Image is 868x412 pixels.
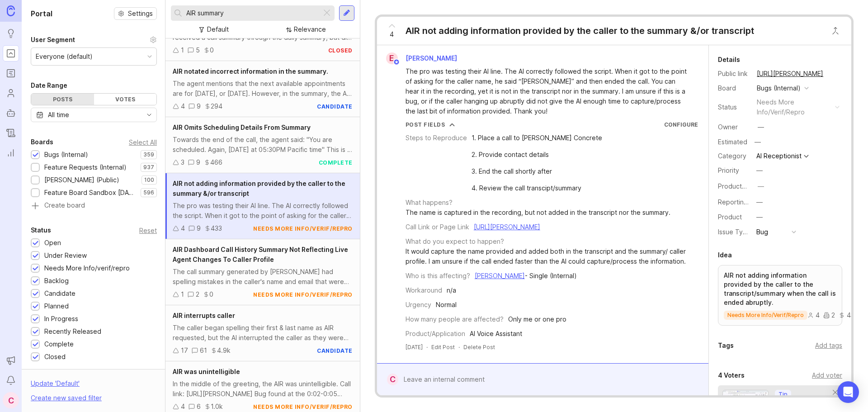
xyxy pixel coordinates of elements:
[181,157,184,167] div: 3
[173,379,353,399] div: In the middle of the greeting, the AIR was unintelligible. Call link: [URL][PERSON_NAME] Bug foun...
[436,300,457,310] div: Normal
[210,45,214,55] div: 0
[196,157,200,167] div: 9
[381,52,464,64] a: E[PERSON_NAME]
[173,267,353,287] div: The call summary generated by [PERSON_NAME] had spelling mistakes in the caller's name and email ...
[196,45,200,55] div: 5
[217,346,231,355] div: 4.9k
[31,379,80,393] div: Update ' Default '
[36,52,93,62] div: Everyone (default)
[718,122,750,132] div: Owner
[211,223,222,233] div: 433
[3,25,19,42] a: Ideas
[143,164,154,171] p: 937
[181,45,184,55] div: 1
[755,180,767,192] button: ProductboardID
[31,94,94,105] div: Posts
[328,47,353,54] div: closed
[718,340,734,351] div: Tags
[757,97,831,117] div: needs more info/verif/repro
[44,251,87,260] div: Under Review
[196,289,199,299] div: 2
[165,173,360,239] a: AIR not adding information provided by the caller to the summary &/or transcriptThe pro was testi...
[173,312,235,319] span: AIR interrupts caller
[3,65,19,81] a: Roadmaps
[406,54,457,62] span: [PERSON_NAME]
[165,239,360,305] a: AIR Dashboard Call History Summary Not Reflecting Live Agent Changes To Caller ProfileThe call su...
[406,222,469,232] div: Call Link or Page Link
[31,202,157,210] a: Create board
[724,271,836,307] p: AIR not adding information provided by the caller to the transcript/summary when the call is ende...
[393,59,400,66] img: member badge
[756,227,768,237] div: Bug
[718,69,750,79] div: Public link
[143,189,154,196] p: 596
[823,312,835,318] div: 2
[826,22,844,40] button: Close button
[758,181,764,191] div: —
[718,265,842,326] a: AIR not adding information provided by the caller to the transcript/summary when the call is ende...
[431,343,455,351] div: Edit Post
[173,67,328,75] span: AIR notated incorrect information in the summary.
[718,198,766,206] label: Reporting Team
[173,180,345,197] span: AIR not adding information provided by the caller to the summary &/or transcript
[475,271,577,281] div: - Single (Internal)
[44,263,130,273] div: Needs More Info/verif/repro
[317,103,353,110] div: candidate
[44,188,136,198] div: Feature Board Sandbox [DATE]
[406,329,465,339] div: Product/Application
[7,5,15,16] img: Canny Home
[319,159,353,166] div: complete
[44,238,61,248] div: Open
[718,228,751,236] label: Issue Type
[447,285,456,295] div: n/a
[31,34,75,45] div: User Segment
[139,228,157,233] div: Reset
[165,305,360,361] a: AIR interrupts callerThe caller began spelling their first & last name as AIR requested, but the ...
[317,347,353,355] div: candidate
[44,314,78,324] div: In Progress
[48,110,69,120] div: All time
[718,54,740,65] div: Details
[756,212,763,222] div: —
[815,341,842,350] div: Add tags
[209,289,213,299] div: 0
[754,68,826,80] a: [URL][PERSON_NAME]
[173,368,240,375] span: AIR was unintelligible
[44,339,74,349] div: Complete
[181,289,184,299] div: 1
[839,312,858,318] div: 433
[181,223,185,233] div: 4
[44,276,69,286] div: Backlog
[718,213,742,221] label: Product
[173,201,353,221] div: The pro was testing their AI line. The AI correctly followed the script. When it got to the point...
[3,352,19,369] button: Announcements
[475,272,525,279] a: [PERSON_NAME]
[390,29,394,39] span: 4
[211,402,223,412] div: 1.0k
[197,223,201,233] div: 9
[406,246,698,266] div: It would capture the name provided and added both in the transcript and the summary/ caller profi...
[756,197,763,207] div: —
[181,402,185,412] div: 4
[426,343,428,351] div: ·
[165,61,360,117] a: AIR notated incorrect information in the summary.The agent mentions that the next available appoi...
[718,182,766,190] label: ProductboardID
[406,271,470,281] div: Who is this affecting?
[211,101,222,111] div: 294
[31,137,53,147] div: Boards
[44,352,66,362] div: Closed
[718,139,747,145] div: Estimated
[837,381,859,403] div: Open Intercom Messenger
[3,85,19,101] a: Users
[756,166,763,175] div: —
[406,237,504,246] div: What do you expect to happen?
[472,133,602,143] div: 1. Place a call to [PERSON_NAME] Concrete
[718,83,750,93] div: Board
[165,117,360,173] a: AIR Omits Scheduling Details From SummaryTowards the end of the call, the agent said: "You are sc...
[727,312,804,319] p: needs more info/verif/repro
[44,327,101,336] div: Recently Released
[173,323,353,343] div: The caller began spelling their first & last name as AIR requested, but the AI interrupted the ca...
[173,123,311,131] span: AIR Omits Scheduling Details From Summary
[173,246,348,263] span: AIR Dashboard Call History Summary Not Reflecting Live Agent Changes To Caller Profile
